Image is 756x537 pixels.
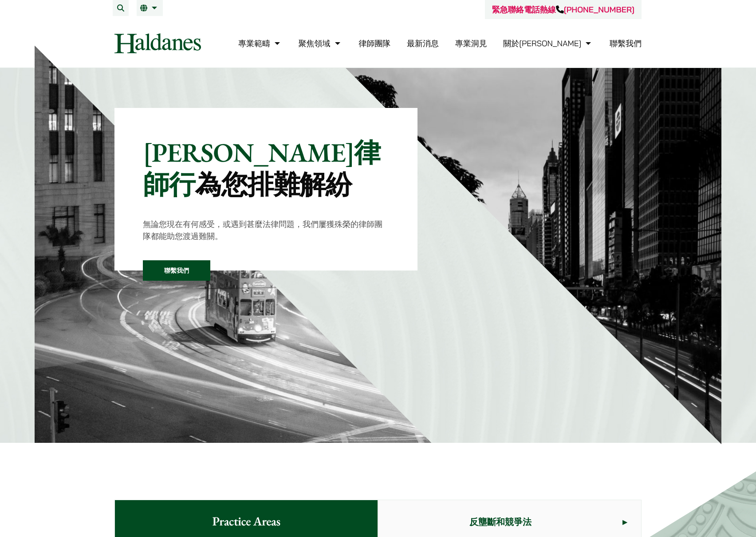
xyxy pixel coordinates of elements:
[195,167,352,202] mark: 為您排難解紛
[299,38,343,48] a: 聚焦領域
[503,38,593,48] a: 關於何敦
[238,38,282,48] a: 專業範疇
[407,38,439,48] a: 最新消息
[143,136,389,200] p: [PERSON_NAME]律師行
[114,33,201,53] img: Logo of Haldanes
[492,4,634,15] a: 緊急聯絡電話熱線[PHONE_NUMBER]
[143,260,210,281] a: 聯繫我們
[610,38,642,48] a: 聯繫我們
[140,4,159,12] a: 繁
[143,218,389,242] p: 無論您現在有何感受，或遇到甚麼法律問題，我們屢獲殊榮的律師團隊都能助您渡過難關。
[455,38,487,48] a: 專業洞見
[358,38,390,48] a: 律師團隊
